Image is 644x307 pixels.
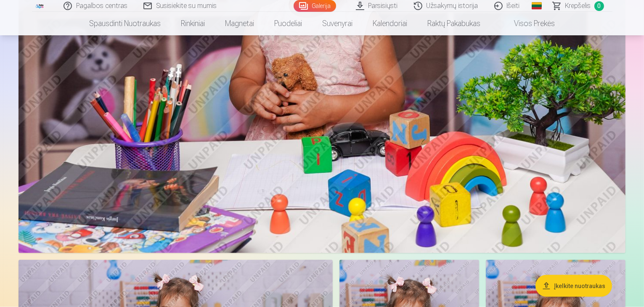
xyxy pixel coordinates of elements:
a: Rinkiniai [171,12,215,35]
a: Suvenyrai [312,12,363,35]
a: Magnetai [215,12,264,35]
a: Raktų pakabukas [417,12,490,35]
img: /fa2 [35,3,45,8]
button: Įkelkite nuotraukas [535,275,612,297]
span: 0 [594,1,604,11]
a: Spausdinti nuotraukas [79,12,171,35]
a: Kalendoriai [363,12,417,35]
a: Puodeliai [264,12,312,35]
a: Visos prekės [490,12,565,35]
span: Krepšelis [565,1,591,11]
